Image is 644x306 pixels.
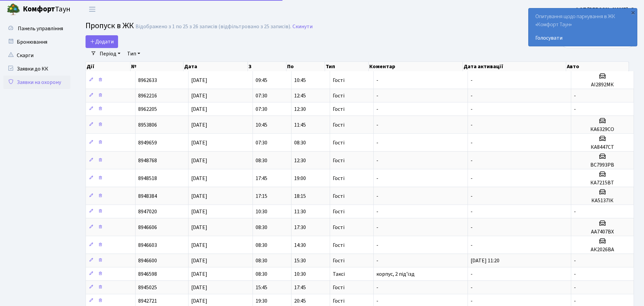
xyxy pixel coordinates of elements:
[3,22,70,35] a: Панель управління
[256,92,267,99] span: 07:30
[574,247,631,253] h5: АК2026ВА
[256,77,267,84] span: 09:45
[325,62,369,71] th: Тип
[574,208,576,215] span: -
[138,175,157,182] span: 8948518
[471,257,499,264] span: [DATE] 11:20
[256,257,267,264] span: 08:30
[376,297,378,305] span: -
[3,76,70,89] a: Заявки на охорону
[566,62,629,71] th: Авто
[463,62,566,71] th: Дата активації
[333,225,344,230] span: Гості
[138,270,157,278] span: 8946598
[471,284,473,291] span: -
[124,48,143,59] a: Тип
[191,175,207,182] span: [DATE]
[333,193,344,199] span: Гості
[333,209,344,214] span: Гості
[191,284,207,291] span: [DATE]
[376,175,378,182] span: -
[574,144,631,150] h5: КА8447СТ
[191,242,207,249] span: [DATE]
[191,224,207,231] span: [DATE]
[471,175,473,182] span: -
[333,243,344,248] span: Гості
[286,62,325,71] th: По
[294,270,306,278] span: 10:30
[574,229,631,235] h5: АА7407ВХ
[256,242,267,249] span: 08:30
[294,139,306,146] span: 08:30
[376,157,378,164] span: -
[294,77,306,84] span: 10:45
[471,224,473,231] span: -
[97,48,123,59] a: Період
[84,4,101,15] button: Переключити навігацію
[256,157,267,164] span: 08:30
[294,175,306,182] span: 19:00
[191,208,207,215] span: [DATE]
[136,24,291,30] div: Відображено з 1 по 25 з 26 записів (відфільтровано з 25 записів).
[376,192,378,200] span: -
[256,105,267,113] span: 07:30
[90,38,114,45] span: Додати
[191,121,207,129] span: [DATE]
[574,126,631,133] h5: КА6329СО
[86,35,118,48] a: Додати
[294,224,306,231] span: 17:30
[191,105,207,113] span: [DATE]
[574,284,576,291] span: -
[294,192,306,200] span: 18:15
[574,297,576,305] span: -
[471,208,473,215] span: -
[138,139,157,146] span: 8949659
[376,208,378,215] span: -
[333,122,344,128] span: Гості
[376,121,378,129] span: -
[333,93,344,98] span: Гості
[376,284,378,291] span: -
[471,77,473,84] span: -
[376,139,378,146] span: -
[256,192,267,200] span: 17:15
[191,92,207,99] span: [DATE]
[294,92,306,99] span: 12:45
[256,121,267,129] span: 10:45
[7,3,20,16] img: logo.png
[333,158,344,163] span: Гості
[471,92,473,99] span: -
[574,180,631,186] h5: КА7215ВТ
[471,242,473,249] span: -
[630,9,636,16] div: ×
[471,270,473,278] span: -
[471,297,473,305] span: -
[294,121,306,129] span: 11:45
[376,242,378,249] span: -
[256,270,267,278] span: 08:30
[575,5,636,13] a: ФОП [PERSON_NAME]. О.
[376,105,378,113] span: -
[294,105,306,113] span: 12:30
[138,297,157,305] span: 8942721
[86,20,134,32] span: Пропуск в ЖК
[471,139,473,146] span: -
[294,257,306,264] span: 15:30
[471,192,473,200] span: -
[294,284,306,291] span: 17:45
[574,82,631,88] h5: АІ2892МК
[3,62,70,76] a: Заявки до КК
[574,198,631,204] h5: КА5137ІК
[138,192,157,200] span: 8948384
[333,78,344,83] span: Гості
[138,92,157,99] span: 8962216
[574,270,576,278] span: -
[574,257,576,264] span: -
[529,8,637,46] div: Опитування щодо паркування в ЖК «Комфорт Таун»
[23,4,70,15] span: Таун
[333,140,344,145] span: Гості
[535,34,630,42] a: Голосувати
[574,105,576,113] span: -
[256,139,267,146] span: 07:30
[376,224,378,231] span: -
